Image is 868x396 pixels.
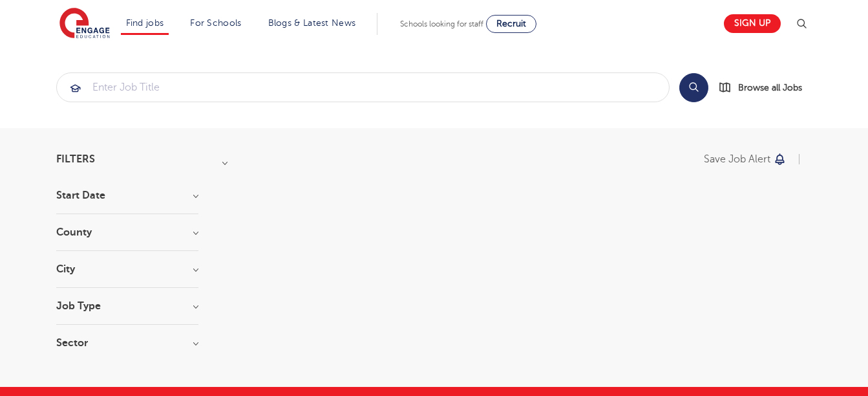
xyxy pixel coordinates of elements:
[190,18,241,28] a: For Schools
[268,18,356,28] a: Blogs & Latest News
[56,72,670,102] div: Submit
[738,80,802,95] span: Browse all Jobs
[56,227,198,237] h3: County
[719,80,812,95] a: Browse all Jobs
[486,15,536,33] a: Recruit
[496,19,526,28] span: Recruit
[56,264,198,274] h3: City
[59,8,110,40] img: Engage Education
[400,19,483,28] span: Schools looking for staff
[126,18,164,28] a: Find jobs
[704,154,787,164] button: Save job alert
[56,190,198,201] h3: Start Date
[56,301,198,311] h3: Job Type
[704,154,770,164] p: Save job alert
[724,14,781,33] a: Sign up
[56,338,198,348] h3: Sector
[57,73,669,102] input: Submit
[56,154,95,164] span: Filters
[679,73,708,102] button: Search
